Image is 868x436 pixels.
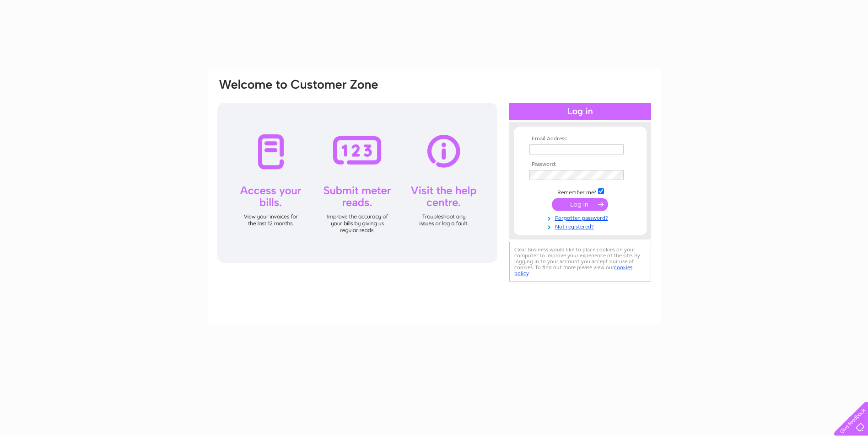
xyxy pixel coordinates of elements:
[527,187,633,196] td: Remember me?
[529,222,633,230] a: Not registered?
[552,198,608,211] input: Submit
[529,213,633,222] a: Forgotten password?
[514,264,632,276] a: cookies policy
[527,161,633,168] th: Password:
[509,242,651,282] div: Clear Business would like to place cookies on your computer to improve your experience of the sit...
[527,136,633,142] th: Email Address:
